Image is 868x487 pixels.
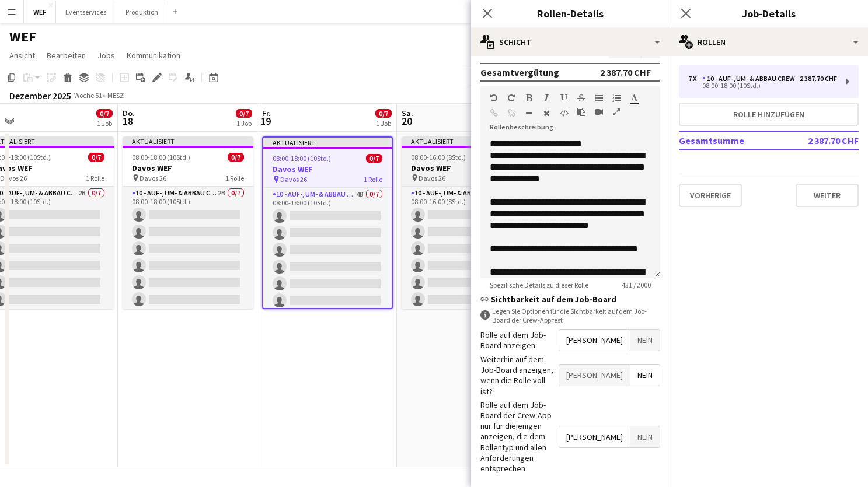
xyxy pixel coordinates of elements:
button: Rückgängig [490,93,498,103]
app-job-card: Aktualisiert08:00-18:00 (10Std.)0/7Davos WEF Davos 261 Rolle10 - Auf-, Um- & Abbau Crew2B0/708:00... [123,136,253,309]
label: Weiterhin auf dem Job-Board anzeigen, wenn die Rolle voll ist? [480,354,559,397]
div: 08:00-18:00 (10Std.) [688,83,837,89]
div: Legen Sie Optionen für die Sichtbarkeit auf dem Job-Board der Crew-App fest [480,307,660,324]
span: 18 [121,114,135,128]
button: Durchgestrichen [577,93,585,103]
button: WEF [24,1,56,23]
a: Bearbeiten [42,48,90,63]
a: Jobs [93,48,120,63]
span: Bearbeiten [47,50,86,61]
button: Textfarbe [630,93,638,103]
button: Video einfügen [595,107,603,117]
span: 19 [260,114,271,128]
span: 0/7 [366,154,382,163]
app-job-card: Aktualisiert08:00-18:00 (10Std.)0/7Davos WEF Davos 261 Rolle10 - Auf-, Um- & Abbau Crew4B0/708:00... [262,136,393,309]
span: Spezifische Details zu dieser Rolle [480,281,598,289]
button: Eventservices [56,1,116,23]
div: Dezember 2025 [9,90,71,101]
span: Nein [630,426,660,447]
span: Do. [123,108,135,118]
app-card-role: 10 - Auf-, Um- & Abbau Crew6B0/708:00-16:00 (8Std.) [402,187,532,328]
h1: WEF [9,28,36,45]
button: Vorherige [679,184,742,207]
div: 7 x [688,75,702,83]
button: Fett [525,93,533,103]
button: Ungeordnete Liste [595,93,603,103]
div: MESZ [107,91,124,100]
td: 2 387.70 CHF [797,131,859,150]
a: Ansicht [5,48,40,63]
div: Rollen [670,28,868,56]
span: 431 / 2000 [612,281,660,289]
label: Rolle auf dem Job-Board anzeigen [480,330,559,351]
span: Nein [630,365,660,386]
span: 1 Rolle [364,175,382,184]
span: 0/7 [88,153,104,162]
h3: Davos WEF [402,163,532,173]
button: Produktion [116,1,168,23]
span: Davos 26 [140,174,166,183]
h3: Sichtbarkeit auf dem Job-Board [480,294,660,304]
div: 1 Job [97,119,112,128]
button: Als einfacher Text einfügen [577,107,585,117]
div: Aktualisiert [123,136,253,146]
label: Rolle auf dem Job-Board der Crew-App nur für diejenigen anzeigen, die dem Rollentyp und allen Anf... [480,400,559,474]
span: Ansicht [9,50,35,61]
div: Gesamtvergütung [480,66,559,78]
button: Rolle hinzufügen [679,103,859,126]
a: Kommunikation [122,48,185,63]
span: 1 Rolle [225,174,244,183]
div: 2 387.70 CHF [600,66,651,78]
button: Formatierung löschen [542,108,550,118]
button: Wiederholen [507,93,515,103]
app-job-card: Aktualisiert08:00-16:00 (8Std.)0/7Davos WEF Davos 261 Rolle10 - Auf-, Um- & Abbau Crew6B0/708:00-... [402,136,532,309]
app-card-role: 10 - Auf-, Um- & Abbau Crew2B0/708:00-18:00 (10Std.) [123,187,253,328]
span: 0/7 [96,109,113,118]
span: Kommunikation [127,50,180,61]
h3: Job-Details [670,6,868,21]
span: 1 Rolle [86,174,104,183]
h3: Rollen-Details [471,6,670,21]
span: Davos 26 [419,174,445,183]
button: HTML-Code [560,108,568,118]
div: 1 Job [236,119,252,128]
span: [PERSON_NAME] [559,365,630,386]
button: Kursiv [542,93,550,103]
span: 0/7 [228,153,244,162]
div: 2 387.70 CHF [800,75,837,83]
span: 08:00-18:00 (10Std.) [132,153,190,162]
span: Fr. [262,108,271,118]
h3: Davos WEF [263,164,392,174]
div: Aktualisiert [402,136,532,146]
div: 10 - Auf-, Um- & Abbau Crew [702,75,800,83]
span: Jobs [97,50,115,61]
h3: Davos WEF [123,163,253,173]
span: 0/7 [236,109,252,118]
div: 1 Job [376,119,391,128]
button: Unterstrichen [560,93,568,103]
button: Geordnete Liste [612,93,621,103]
button: Vollbild [612,107,621,117]
div: Aktualisiert [263,138,392,147]
span: 08:00-16:00 (8Std.) [411,153,466,162]
span: Sa. [402,108,413,118]
span: [PERSON_NAME] [559,330,630,351]
app-card-role: 10 - Auf-, Um- & Abbau Crew4B0/708:00-18:00 (10Std.) [263,188,392,329]
span: [PERSON_NAME] [559,426,630,447]
div: Schicht [471,28,670,56]
button: Weiter [796,184,859,207]
span: 08:00-18:00 (10Std.) [273,154,331,163]
td: Gesamtsumme [679,131,797,150]
span: Woche 51 [74,91,103,100]
span: 20 [400,114,413,128]
span: Davos 26 [280,175,307,184]
span: Nein [630,330,660,351]
button: Horizontale Linie [525,108,533,118]
span: 0/7 [375,109,392,118]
